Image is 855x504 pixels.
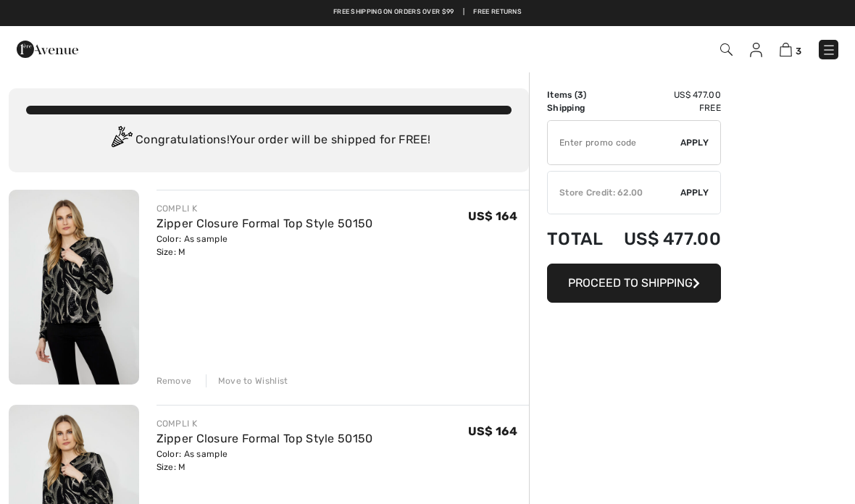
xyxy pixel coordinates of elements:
[206,374,288,387] div: Move to Wishlist
[780,41,801,58] a: 3
[157,232,373,259] div: Color: As sample Size: M
[680,186,709,199] span: Apply
[547,101,611,114] td: Shipping
[17,41,78,55] a: 1ère Avenue
[463,7,464,17] span: |
[157,374,192,387] div: Remove
[468,424,517,438] span: US$ 164
[547,88,611,101] td: Items ( )
[780,43,792,56] img: Shopping Bag
[468,209,517,223] span: US$ 164
[611,101,721,114] td: Free
[548,121,680,164] input: Promo code
[568,276,693,290] span: Proceed to Shipping
[548,186,680,199] div: Store Credit: 62.00
[750,43,762,57] img: My Info
[473,7,522,17] a: Free Returns
[547,264,721,303] button: Proceed to Shipping
[157,202,373,215] div: COMPLI K
[107,126,135,155] img: Congratulation2.svg
[157,432,373,445] a: Zipper Closure Formal Top Style 50150
[796,46,801,56] span: 3
[17,35,78,64] img: 1ère Avenue
[547,214,611,264] td: Total
[157,417,373,430] div: COMPLI K
[720,43,733,56] img: Search
[822,43,836,57] img: Menu
[577,90,583,100] span: 3
[680,136,709,149] span: Apply
[611,88,721,101] td: US$ 477.00
[9,190,139,385] img: Zipper Closure Formal Top Style 50150
[26,126,512,155] div: Congratulations! Your order will be shipped for FREE!
[333,7,454,17] a: Free shipping on orders over $99
[157,448,373,474] div: Color: As sample Size: M
[157,217,373,230] a: Zipper Closure Formal Top Style 50150
[611,214,721,264] td: US$ 477.00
